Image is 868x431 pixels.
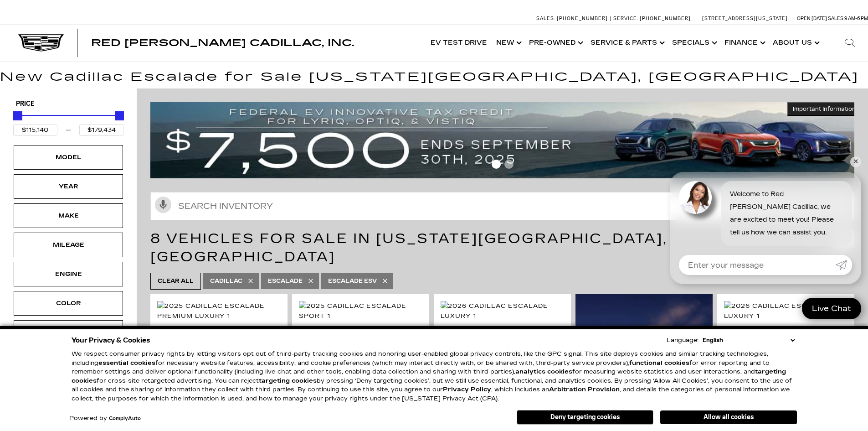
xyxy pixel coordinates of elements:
[797,16,827,21] span: Open [DATE]
[426,25,492,61] a: EV Test Drive
[629,359,689,367] strong: functional cookies
[157,301,282,321] img: 2025 Cadillac Escalade Premium Luxury 1
[660,410,797,424] button: Allow all cookies
[268,275,303,287] span: Escalade
[832,25,868,61] div: Search
[443,386,491,393] u: Privacy Policy
[517,410,653,425] button: Deny targeting cookies
[91,38,354,47] a: Red [PERSON_NAME] Cadillac, Inc.
[14,291,123,316] div: ColorColor
[16,100,121,108] h5: Price
[72,334,150,347] span: Your Privacy & Cookies
[299,301,424,321] img: 2025 Cadillac Escalade Sport 1
[13,111,22,120] div: Minimum Price
[150,192,854,220] input: Search Inventory
[210,275,242,287] span: Cadillac
[157,301,282,321] div: 1 / 2
[549,386,620,393] strong: Arbitration Provision
[441,301,565,321] img: 2026 Cadillac Escalade Luxury 1
[724,301,849,321] img: 2026 Cadillac Escalade Luxury 1
[700,336,797,345] select: Language Select
[679,181,712,214] img: Agent profile photo
[46,298,91,308] div: Color
[46,182,91,192] div: Year
[524,25,586,61] a: Pre-Owned
[13,124,57,136] input: Minimum
[441,325,564,335] div: 1 of 13
[515,368,572,375] strong: analytics cookies
[844,16,868,21] span: 9 AM-6 PM
[492,25,524,61] a: New
[150,230,668,265] span: 8 Vehicles for Sale in [US_STATE][GEOGRAPHIC_DATA], [GEOGRAPHIC_DATA]
[328,275,377,287] span: Escalade ESV
[259,377,317,384] strong: targeting cookies
[667,338,699,343] div: Language:
[72,368,786,384] strong: targeting cookies
[557,16,608,21] span: [PHONE_NUMBER]
[155,197,171,213] svg: Click to toggle on voice search
[787,102,861,116] button: Important Information
[610,16,693,21] a: Service: [PHONE_NUMBER]
[109,416,141,421] a: ComplyAuto
[586,25,668,61] a: Service & Parts
[115,111,124,120] div: Maximum Price
[640,16,691,21] span: [PHONE_NUMBER]
[613,16,638,21] span: Service:
[807,303,856,314] span: Live Chat
[98,359,155,367] strong: essential cookies
[14,233,123,257] div: MileageMileage
[721,181,852,246] div: Welcome to Red [PERSON_NAME] Cadillac, we are excited to meet you! Please tell us how we can assi...
[724,325,847,335] div: 1 of 13
[793,105,856,113] span: Important Information
[13,108,123,136] div: Price
[768,25,822,61] a: About Us
[157,325,281,335] div: 1 of 13
[14,145,123,170] div: ModelModel
[441,301,565,321] div: 1 / 2
[536,16,555,21] span: Sales:
[299,325,422,335] div: 1 of 13
[14,320,123,345] div: BodystyleBodystyle
[79,124,123,136] input: Maximum
[702,16,788,21] a: [STREET_ADDRESS][US_STATE]
[14,262,123,286] div: EngineEngine
[158,275,194,287] span: Clear All
[46,240,91,250] div: Mileage
[46,152,91,162] div: Model
[668,25,720,61] a: Specials
[46,269,91,279] div: Engine
[14,174,123,199] div: YearYear
[679,255,836,275] input: Enter your message
[72,350,797,403] p: We respect consumer privacy rights by letting visitors opt out of third-party tracking cookies an...
[720,25,768,61] a: Finance
[14,203,123,228] div: MakeMake
[504,160,514,169] span: Go to slide 2
[828,16,844,21] span: Sales:
[150,102,861,178] img: vrp-tax-ending-august-version
[18,34,64,52] img: Cadillac Dark Logo with Cadillac White Text
[46,211,91,221] div: Make
[802,298,861,319] a: Live Chat
[492,160,501,169] span: Go to slide 1
[536,16,610,21] a: Sales: [PHONE_NUMBER]
[91,37,354,48] span: Red [PERSON_NAME] Cadillac, Inc.
[836,255,852,275] a: Submit
[724,301,849,321] div: 1 / 2
[69,415,141,421] div: Powered by
[299,301,424,321] div: 1 / 2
